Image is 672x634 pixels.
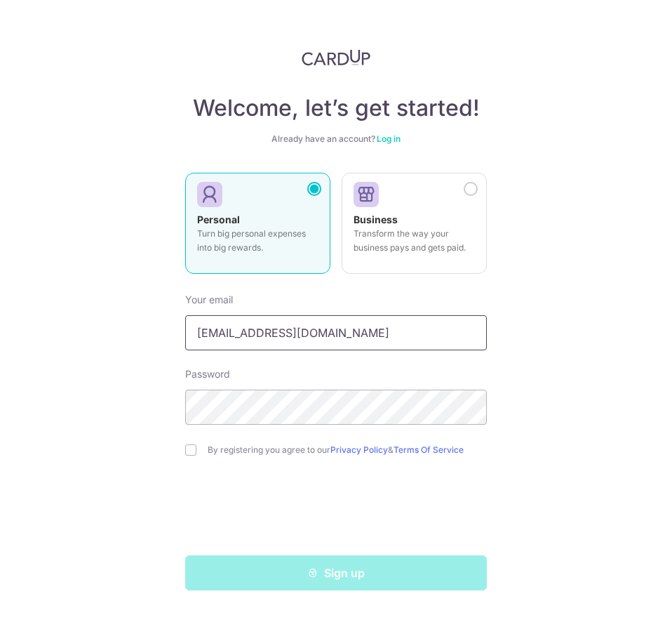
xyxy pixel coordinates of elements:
[377,133,401,144] a: Log in
[302,49,370,66] img: CardUp Logo
[354,213,398,225] strong: Business
[185,173,330,282] a: Personal Turn big personal expenses into big rewards.
[197,213,240,225] strong: Personal
[185,94,487,122] h4: Welcome, let’s get started!
[185,315,487,350] input: Enter your Email
[197,227,318,255] p: Turn big personal expenses into big rewards.
[185,293,233,307] label: Your email
[185,133,487,145] div: Already have an account?
[342,173,487,282] a: Business Transform the way your business pays and gets paid.
[208,444,487,456] label: By registering you agree to our &
[229,484,443,539] iframe: reCAPTCHA
[394,444,464,455] a: Terms Of Service
[330,444,388,455] a: Privacy Policy
[354,227,475,255] p: Transform the way your business pays and gets paid.
[185,367,230,381] label: Password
